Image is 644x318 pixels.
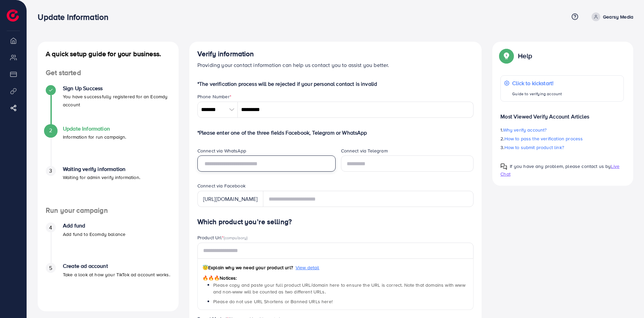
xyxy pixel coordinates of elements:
p: Help [518,52,532,60]
h4: Sign Up Success [63,85,171,92]
li: Add fund [38,222,179,263]
a: Gearsy Media [589,12,633,21]
span: Why verify account? [503,127,547,133]
p: 3. [500,143,624,151]
p: Information for run campaign. [63,133,126,141]
span: How to submit product link? [504,144,564,151]
p: 1. [500,126,624,134]
label: Connect via WhatsApp [197,147,246,154]
span: Please do not use URL Shortens or Banned URLs here! [213,298,333,305]
h4: Which product you’re selling? [197,218,474,226]
p: Guide to verifying account [512,90,562,98]
span: If you have any problem, please contact us by [510,163,611,170]
p: Take a look at how your TikTok ad account works. [63,271,170,279]
p: *The verification process will be rejected if your personal contact is invalid [197,80,474,88]
span: View detail [296,264,319,271]
p: Providing your contact information can help us contact you to assist you better. [197,61,474,69]
span: 4 [49,224,52,232]
p: Gearsy Media [603,13,633,21]
li: Waiting verify information [38,166,179,206]
p: Waiting for admin verify information. [63,173,140,181]
span: 🔥🔥🔥 [202,275,220,281]
p: *Please enter one of the three fields Facebook, Telegram or WhatsApp [197,129,474,137]
img: logo [7,9,19,22]
h4: Add fund [63,222,125,229]
li: Sign Up Success [38,85,179,126]
h4: Waiting verify information [63,166,140,172]
p: 2. [500,135,624,143]
span: 3 [49,167,52,175]
h3: Update Information [38,12,114,22]
h4: A quick setup guide for your business. [38,50,179,58]
label: Product Url [197,234,248,241]
p: Add fund to Ecomdy balance [63,230,125,238]
span: 2 [49,127,52,134]
label: Phone Number [197,93,231,100]
p: Most Viewed Verify Account Articles [500,107,624,120]
h4: Run your campaign [38,206,179,215]
label: Connect via Telegram [341,147,388,154]
li: Create ad account [38,263,179,303]
span: (compulsory) [224,235,248,241]
img: Popup guide [500,50,513,62]
h4: Create ad account [63,263,170,269]
li: Update Information [38,126,179,166]
span: 😇 [202,264,208,271]
div: [URL][DOMAIN_NAME] [197,191,263,207]
p: Click to kickstart! [512,79,562,87]
label: Connect via Facebook [197,182,245,189]
iframe: Chat [615,288,639,313]
span: Please copy and paste your full product URL/domain here to ensure the URL is correct. Note that d... [213,282,465,295]
h4: Verify information [197,50,474,58]
img: Popup guide [500,163,507,170]
span: Notices: [202,275,237,281]
p: You have successfully registered for an Ecomdy account [63,93,171,109]
span: 5 [49,264,52,272]
h4: Update Information [63,126,126,132]
span: How to pass the verification process [504,135,583,142]
span: Explain why we need your product url? [202,264,293,271]
h4: Get started [38,69,179,77]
